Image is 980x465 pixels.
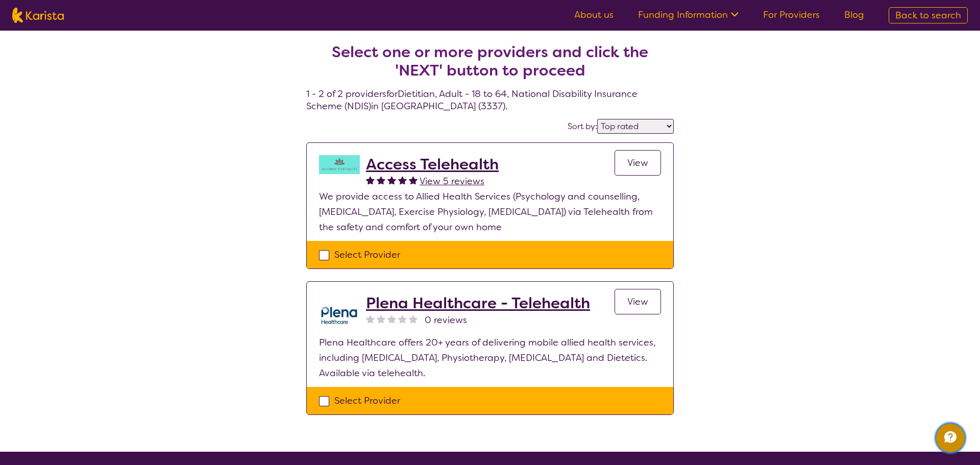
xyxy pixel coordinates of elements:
[366,155,499,174] a: Access Telehealth
[366,314,375,323] img: nonereviewstar
[319,335,661,381] p: Plena Healthcare offers 20+ years of delivering mobile allied health services, including [MEDICAL...
[425,312,467,328] span: 0 reviews
[568,121,597,132] label: Sort by:
[398,176,407,184] img: fullstar
[638,9,739,21] a: Funding Information
[12,8,64,23] img: Karista logo
[627,296,648,308] span: View
[420,175,484,187] span: View 5 reviews
[306,18,674,112] h4: 1 - 2 of 2 providers for Dietitian , Adult - 18 to 64 , National Disability Insurance Scheme (NDI...
[319,189,661,235] p: We provide access to Allied Health Services (Psychology and counselling, [MEDICAL_DATA], Exercise...
[387,314,396,323] img: nonereviewstar
[936,424,965,452] button: Channel Menu
[574,9,614,21] a: About us
[615,289,661,314] a: View
[409,176,418,184] img: fullstar
[420,174,484,189] a: View 5 reviews
[366,294,590,312] a: Plena Healthcare - Telehealth
[387,176,396,184] img: fullstar
[615,150,661,176] a: View
[319,294,360,335] img: qwv9egg5taowukv2xnze.png
[366,176,375,184] img: fullstar
[844,9,864,21] a: Blog
[895,9,961,21] span: Back to search
[377,314,385,323] img: nonereviewstar
[319,155,360,174] img: hzy3j6chfzohyvwdpojv.png
[627,157,648,169] span: View
[889,7,968,23] a: Back to search
[763,9,820,21] a: For Providers
[377,176,385,184] img: fullstar
[409,314,418,323] img: nonereviewstar
[398,314,407,323] img: nonereviewstar
[318,43,661,80] h2: Select one or more providers and click the 'NEXT' button to proceed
